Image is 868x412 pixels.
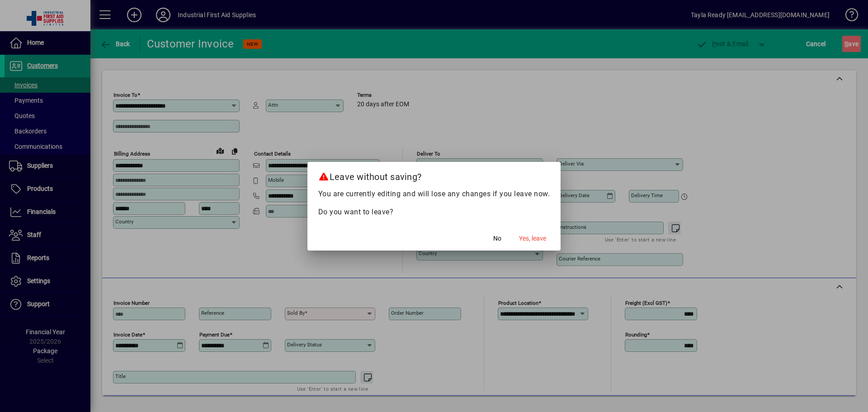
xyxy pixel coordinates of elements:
button: Yes, leave [515,231,550,247]
h2: Leave without saving? [307,162,561,188]
p: Do you want to leave? [318,207,550,218]
button: No [483,231,512,247]
span: No [493,234,501,243]
p: You are currently editing and will lose any changes if you leave now. [318,189,550,199]
span: Yes, leave [519,234,546,243]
